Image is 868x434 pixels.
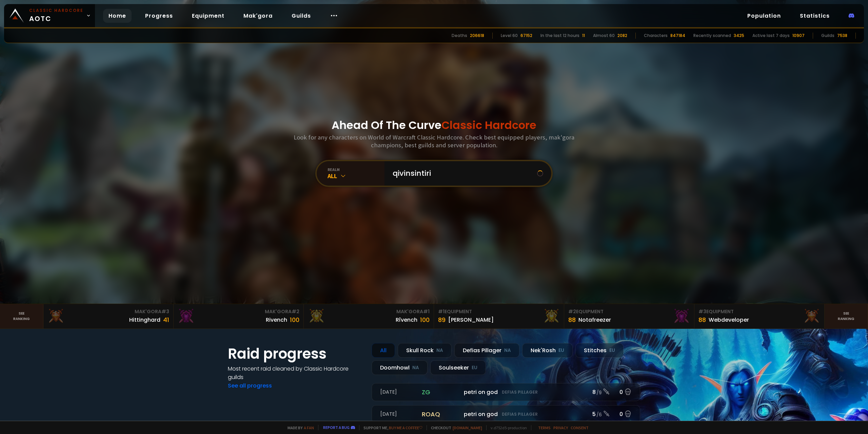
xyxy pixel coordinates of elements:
a: Home [103,9,132,23]
div: Defias Pillager [454,343,519,358]
div: 88 [568,315,576,324]
a: Equipment [186,9,230,23]
div: Characters [644,33,668,39]
div: 7538 [837,33,847,39]
a: See all progress [228,382,272,390]
h4: Most recent raid cleaned by Classic Hardcore guilds [228,364,363,381]
div: Mak'Gora [178,308,299,315]
span: Classic Hardcore [441,117,536,133]
div: Skull Rock [398,343,452,358]
div: 67152 [520,33,532,39]
h3: Look for any characters on World of Warcraft Classic Hardcore. Check best equipped players, mak'g... [291,133,577,149]
div: Nek'Rosh [522,343,573,358]
div: 41 [163,315,169,324]
a: Terms [538,425,551,430]
h1: Raid progress [228,343,363,364]
a: Seeranking [825,304,868,328]
div: Recently scanned [693,33,731,39]
a: Mak'Gora#2Rivench100 [174,304,304,328]
span: # 1 [438,308,445,315]
a: #2Equipment88Notafreezer [564,304,694,328]
div: 847184 [670,33,685,39]
div: 10907 [792,33,805,39]
a: [DATE]roaqpetri on godDefias Pillager5 /60 [372,405,640,423]
div: 100 [420,315,430,324]
span: v. d752d5 - production [486,425,527,430]
small: NA [436,347,443,354]
div: 88 [698,315,706,324]
div: Active last 7 days [752,33,790,39]
a: Mak'Gora#3Hittinghard41 [43,304,174,328]
div: Webdeveloper [709,316,749,324]
div: 100 [290,315,299,324]
div: Soulseeker [430,360,486,375]
small: Classic Hardcore [29,7,83,14]
div: realm [328,167,384,172]
div: 11 [582,33,585,39]
div: Deaths [452,33,467,39]
div: Rivench [266,316,287,324]
div: In the last 12 hours [540,33,579,39]
div: Almost 60 [593,33,615,39]
div: Notafreezer [578,316,611,324]
a: Population [742,9,786,23]
div: Stitches [575,343,624,358]
div: Level 60 [501,33,518,39]
span: # 3 [161,308,169,315]
h1: Ahead Of The Curve [332,117,536,133]
small: NA [504,347,511,354]
a: Mak'Gora#1Rîvench100 [304,304,434,328]
small: NA [412,364,419,371]
a: Classic HardcoreAOTC [4,4,95,27]
a: #1Equipment89[PERSON_NAME] [434,304,564,328]
span: # 1 [423,308,430,315]
a: Report a bug [323,425,350,430]
small: EU [558,347,564,354]
div: All [372,343,395,358]
a: Progress [140,9,178,23]
div: All [328,172,384,180]
div: Mak'Gora [47,308,169,315]
div: Rîvench [396,316,417,324]
input: Search a character... [389,161,537,186]
span: # 2 [568,308,576,315]
div: [PERSON_NAME] [448,316,494,324]
a: Privacy [553,425,568,430]
span: AOTC [29,7,83,24]
a: Guilds [286,9,316,23]
a: a fan [304,425,314,430]
span: # 2 [292,308,299,315]
div: Equipment [568,308,690,315]
div: Equipment [698,308,820,315]
span: Support me, [359,425,422,430]
div: 3425 [734,33,744,39]
div: Hittinghard [129,316,160,324]
div: Doomhowl [372,360,428,375]
a: Statistics [794,9,835,23]
a: Consent [571,425,589,430]
a: [DATE]zgpetri on godDefias Pillager8 /90 [372,383,640,401]
div: 206618 [470,33,484,39]
div: 89 [438,315,446,324]
small: EU [609,347,615,354]
small: EU [472,364,477,371]
div: Equipment [438,308,560,315]
a: Mak'gora [238,9,278,23]
span: Made by [283,425,314,430]
div: Mak'Gora [308,308,430,315]
a: [DOMAIN_NAME] [453,425,482,430]
a: #3Equipment88Webdeveloper [694,304,825,328]
a: Buy me a coffee [389,425,422,430]
div: 2082 [617,33,627,39]
span: # 3 [698,308,706,315]
div: Guilds [821,33,834,39]
span: Checkout [427,425,482,430]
